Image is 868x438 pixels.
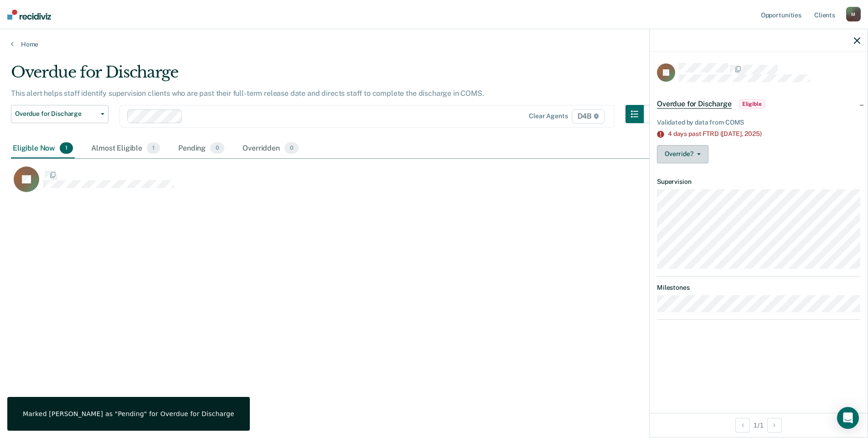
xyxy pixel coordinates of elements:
[89,139,162,159] div: Almost Eligible
[529,112,568,120] div: Clear agents
[176,139,226,159] div: Pending
[837,407,859,429] div: Open Intercom Messenger
[11,139,75,159] div: Eligible Now
[284,142,299,154] span: 0
[147,142,160,154] span: 1
[668,130,860,138] div: 4 days past FTRD ([DATE],
[767,418,782,433] button: Next Opportunity
[11,63,662,89] div: Overdue for Discharge
[11,89,484,98] p: This alert helps staff identify supervision clients who are past their full-term release date and...
[650,413,868,437] div: 1 / 1
[572,109,605,124] span: D4B
[739,99,765,109] span: Eligible
[744,130,761,137] span: 2025)
[23,410,234,418] div: Marked [PERSON_NAME] as "Pending" for Overdue for Discharge
[650,89,868,119] div: Overdue for DischargeEligible
[735,418,750,433] button: Previous Opportunity
[7,10,51,20] img: Recidiviz
[15,110,97,118] span: Overdue for Discharge
[657,178,860,186] dt: Supervision
[657,99,732,109] span: Overdue for Discharge
[60,142,73,154] span: 1
[657,119,860,126] div: Validated by data from COMS
[657,145,708,163] button: Override?
[210,142,224,154] span: 0
[241,139,300,159] div: Overridden
[11,40,857,48] a: Home
[846,7,861,21] div: M
[657,284,860,292] dt: Milestones
[11,166,751,203] div: CaseloadOpportunityCell-0540447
